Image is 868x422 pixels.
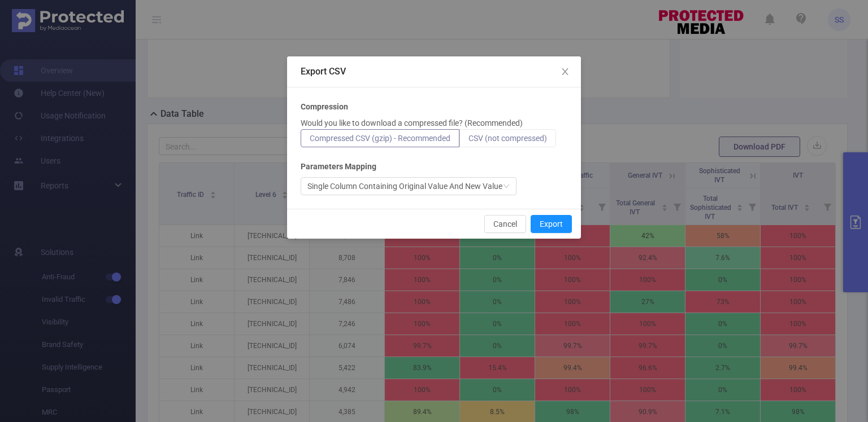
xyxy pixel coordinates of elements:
button: Close [549,56,581,88]
span: CSV (not compressed) [468,134,547,143]
button: Cancel [484,215,526,233]
i: icon: down [503,183,510,191]
div: Single Column Containing Original Value And New Value [307,178,502,195]
button: Export [531,215,572,233]
b: Compression [301,101,348,113]
div: Export CSV [301,65,567,78]
span: Compressed CSV (gzip) - Recommended [310,134,450,143]
p: Would you like to download a compressed file? (Recommended) [301,117,523,129]
i: icon: close [561,67,570,76]
b: Parameters Mapping [301,161,376,173]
